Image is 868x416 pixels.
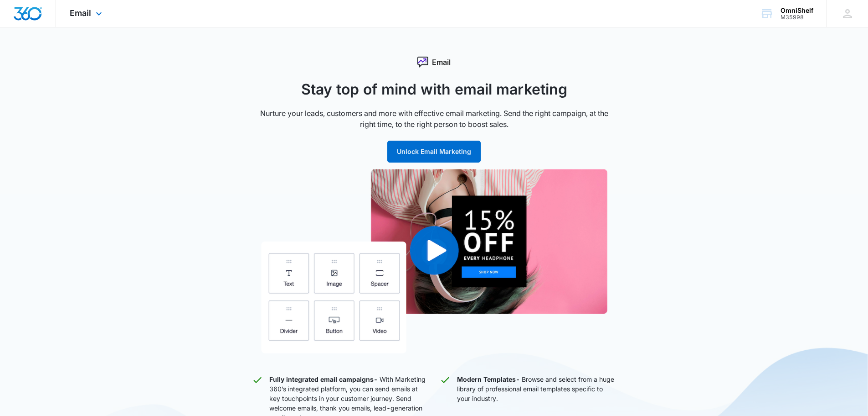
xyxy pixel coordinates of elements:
strong: Modern Templates - [457,375,520,383]
div: account name [781,7,813,14]
a: Unlock Email Marketing [387,147,481,155]
span: Email [70,8,91,18]
h1: Stay top of mind with email marketing [252,79,616,100]
img: Email [261,169,607,353]
p: Nurture your leads, customers and more with effective email marketing. Send the right campaign, a... [252,108,616,130]
button: Unlock Email Marketing [387,141,481,163]
div: account id [781,14,813,21]
div: Email [252,57,616,68]
strong: Fully integrated email campaigns - [269,375,378,383]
